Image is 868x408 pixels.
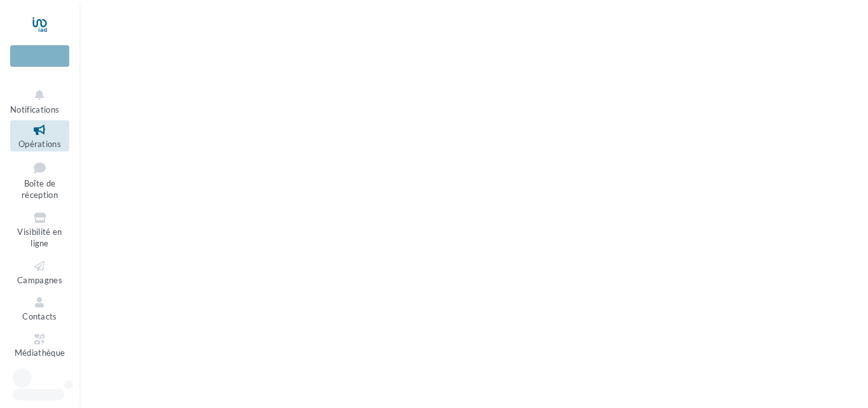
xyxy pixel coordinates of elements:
a: Campagnes [10,257,69,288]
span: Notifications [10,104,59,115]
a: Boîte de réception [10,157,69,203]
span: Contacts [22,311,57,321]
div: Nouvelle campagne [10,45,69,67]
a: Médiathèque [10,330,69,361]
a: Opérations [10,120,69,151]
span: Médiathèque [15,348,65,358]
span: Opérations [18,139,61,149]
a: Contacts [10,293,69,324]
a: Visibilité en ligne [10,208,69,251]
span: Boîte de réception [22,178,58,200]
span: Campagnes [17,275,62,285]
span: Visibilité en ligne [17,227,62,249]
